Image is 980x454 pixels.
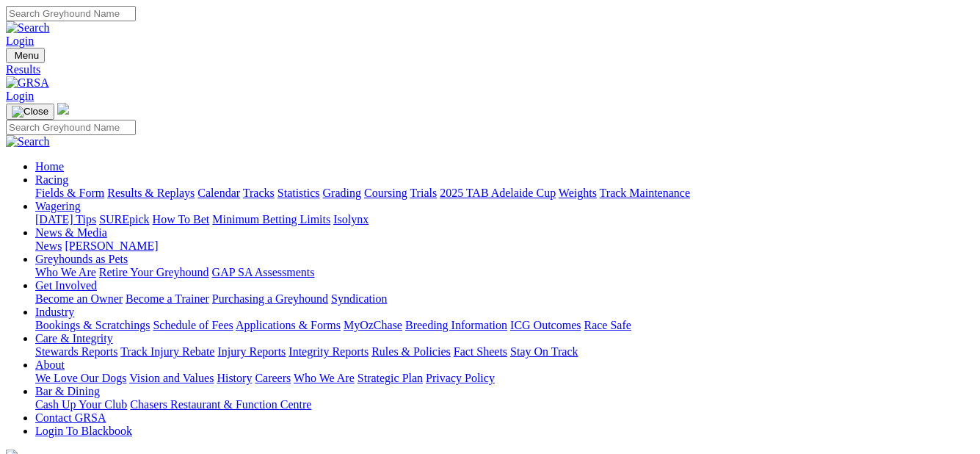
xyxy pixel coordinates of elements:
[35,332,113,345] a: Care & Integrity
[35,253,128,265] a: Greyhounds as Pets
[12,106,48,118] img: Close
[405,319,507,331] a: Breeding Information
[35,425,132,437] a: Login To Blackbook
[35,358,65,371] a: About
[6,104,54,120] button: Toggle navigation
[600,187,690,199] a: Track Maintenance
[35,398,127,411] a: Cash Up Your Club
[35,398,974,411] div: Bar & Dining
[6,21,50,35] img: Search
[35,239,974,253] div: News & Media
[35,187,104,199] a: Fields & Form
[364,187,407,199] a: Coursing
[6,90,34,102] a: Login
[35,187,974,200] div: Racing
[6,135,50,148] img: Search
[6,76,49,90] img: GRSA
[510,319,581,331] a: ICG Outcomes
[35,213,96,226] a: [DATE] Tips
[35,306,74,318] a: Industry
[35,292,974,306] div: Get Involved
[277,187,320,199] a: Statistics
[212,266,315,278] a: GAP SA Assessments
[243,187,275,199] a: Tracks
[35,385,100,397] a: Bar & Dining
[288,345,369,358] a: Integrity Reports
[35,213,974,226] div: Wagering
[35,292,123,305] a: Become an Owner
[107,187,195,199] a: Results & Replays
[559,187,597,199] a: Weights
[357,372,423,384] a: Strategic Plan
[35,200,81,212] a: Wagering
[6,63,974,76] a: Results
[440,187,556,199] a: 2025 TAB Adelaide Cup
[35,239,62,252] a: News
[35,173,68,186] a: Racing
[126,292,209,305] a: Become a Trainer
[35,319,150,331] a: Bookings & Scratchings
[99,213,149,226] a: SUREpick
[212,292,328,305] a: Purchasing a Greyhound
[344,319,402,331] a: MyOzChase
[6,6,136,21] input: Search
[6,35,34,47] a: Login
[129,372,214,384] a: Vision and Values
[212,213,330,226] a: Minimum Betting Limits
[153,319,233,331] a: Schedule of Fees
[65,239,158,252] a: [PERSON_NAME]
[454,345,507,358] a: Fact Sheets
[99,266,209,278] a: Retire Your Greyhound
[410,187,437,199] a: Trials
[153,213,210,226] a: How To Bet
[331,292,387,305] a: Syndication
[217,345,286,358] a: Injury Reports
[35,279,97,292] a: Get Involved
[35,319,974,332] div: Industry
[333,213,369,226] a: Isolynx
[35,372,126,384] a: We Love Our Dogs
[57,103,69,115] img: logo-grsa-white.png
[510,345,578,358] a: Stay On Track
[35,266,96,278] a: Who We Are
[35,160,64,173] a: Home
[323,187,361,199] a: Grading
[120,345,214,358] a: Track Injury Rebate
[584,319,631,331] a: Race Safe
[217,372,252,384] a: History
[35,226,107,239] a: News & Media
[236,319,341,331] a: Applications & Forms
[6,48,45,63] button: Toggle navigation
[35,345,117,358] a: Stewards Reports
[15,50,39,61] span: Menu
[35,372,974,385] div: About
[6,120,136,135] input: Search
[35,411,106,424] a: Contact GRSA
[197,187,240,199] a: Calendar
[35,345,974,358] div: Care & Integrity
[426,372,495,384] a: Privacy Policy
[371,345,451,358] a: Rules & Policies
[294,372,355,384] a: Who We Are
[255,372,291,384] a: Careers
[130,398,311,411] a: Chasers Restaurant & Function Centre
[35,266,974,279] div: Greyhounds as Pets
